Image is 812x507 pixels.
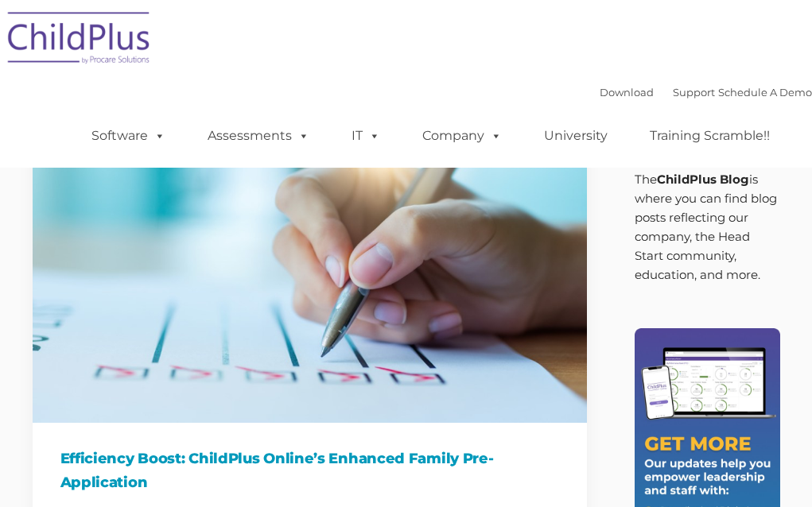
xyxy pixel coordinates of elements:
img: Efficiency Boost: ChildPlus Online's Enhanced Family Pre-Application Process - Streamlining Appli... [33,111,588,423]
strong: ChildPlus Blog [657,172,749,187]
a: Assessments [192,120,325,152]
a: Training Scramble!! [634,120,786,152]
a: Schedule A Demo [718,86,812,99]
a: Company [406,120,518,152]
a: Support [673,86,715,99]
h1: Efficiency Boost: ChildPlus Online’s Enhanced Family Pre-Application [60,447,560,494]
a: Download [600,86,654,99]
a: IT [336,120,396,152]
p: The is where you can find blog posts reflecting our company, the Head Start community, education,... [635,170,780,284]
font: | [600,86,812,99]
a: University [528,120,624,152]
a: Software [76,120,181,152]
